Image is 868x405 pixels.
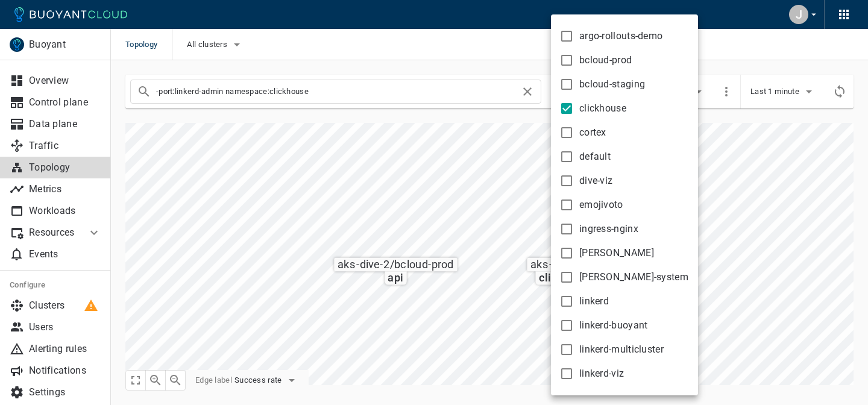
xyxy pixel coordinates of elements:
[579,54,632,66] span: bcloud-prod
[579,30,662,42] span: argo-rollouts-demo
[579,344,664,356] span: linkerd-multicluster
[579,175,612,187] span: dive-viz
[579,127,606,139] span: cortex
[579,295,609,307] span: linkerd
[579,319,648,331] span: linkerd-buoyant
[579,78,645,90] span: bcloud-staging
[579,247,654,259] span: [PERSON_NAME]
[579,368,624,380] span: linkerd-viz
[579,102,626,115] span: clickhouse
[579,271,688,283] span: [PERSON_NAME]-system
[579,151,611,163] span: default
[579,199,623,211] span: emojivoto
[579,223,638,235] span: ingress-nginx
